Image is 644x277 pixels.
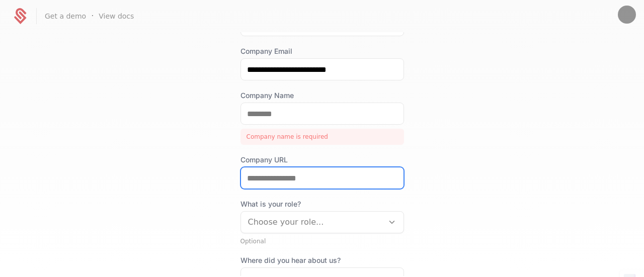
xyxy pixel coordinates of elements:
img: Robert Kiyosaki [618,6,636,24]
a: View docs [99,11,134,21]
label: Company Email [240,46,404,56]
label: Company URL [240,155,404,165]
a: Get a demo [45,11,86,21]
div: Optional [240,237,404,245]
span: What is your role? [240,199,404,209]
button: Open user button [618,6,636,24]
label: Where did you hear about us? [240,255,404,265]
span: · [91,10,94,22]
div: Company name is required [240,129,404,145]
label: Company Name [240,90,404,101]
